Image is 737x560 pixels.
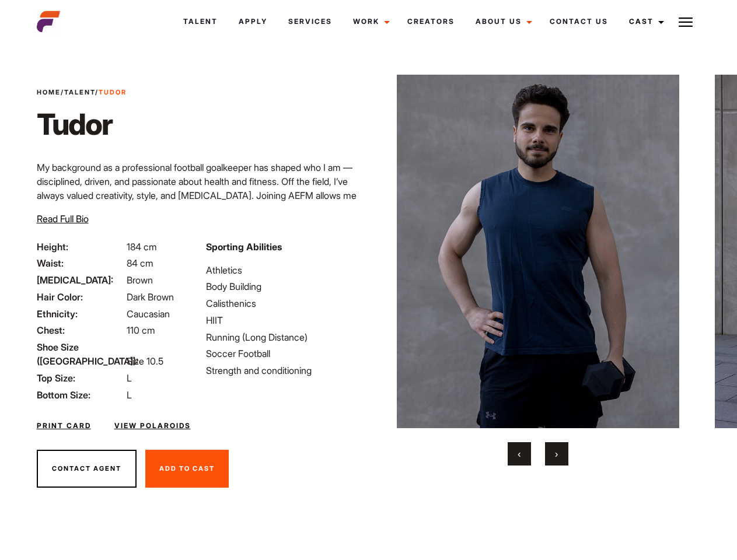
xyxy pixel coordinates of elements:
[37,160,362,230] p: My background as a professional football goalkeeper has shaped who I am — disciplined, driven, an...
[37,107,127,142] h1: Tudor
[518,448,521,460] span: Previous
[114,421,191,431] a: View Polaroids
[37,88,61,96] a: Home
[278,6,343,37] a: Services
[37,213,89,225] span: Read Full Bio
[37,87,127,97] span: / /
[127,324,155,336] span: 110 cm
[127,241,157,253] span: 184 cm
[206,296,361,310] li: Calisthenics
[37,273,124,287] span: [MEDICAL_DATA]:
[127,274,153,286] span: Brown
[228,6,278,37] a: Apply
[619,6,671,37] a: Cast
[127,372,132,384] span: L
[206,363,361,377] li: Strength and conditioning
[465,6,539,37] a: About Us
[343,6,397,37] a: Work
[206,330,361,344] li: Running (Long Distance)
[206,346,361,360] li: Soccer Football
[555,448,558,460] span: Next
[64,88,95,96] a: Talent
[173,6,228,37] a: Talent
[206,313,361,327] li: HIIT
[37,421,91,431] a: Print Card
[37,256,124,270] span: Waist:
[37,388,124,402] span: Bottom Size:
[37,450,137,488] button: Contact Agent
[539,6,619,37] a: Contact Us
[37,340,124,368] span: Shoe Size ([GEOGRAPHIC_DATA]):
[127,389,132,401] span: L
[206,241,282,253] strong: Sporting Abilities
[37,240,124,254] span: Height:
[206,263,361,277] li: Athletics
[99,88,127,96] strong: Tudor
[37,371,124,385] span: Top Size:
[37,212,89,226] button: Read Full Bio
[127,291,174,303] span: Dark Brown
[206,279,361,293] li: Body Building
[397,6,465,37] a: Creators
[37,10,60,33] img: cropped-aefm-brand-fav-22-square.png
[127,355,163,367] span: Size 10.5
[159,464,215,473] span: Add To Cast
[145,450,229,488] button: Add To Cast
[679,15,693,29] img: Burger icon
[37,290,124,304] span: Hair Color:
[37,307,124,321] span: Ethnicity:
[127,308,170,320] span: Caucasian
[127,257,153,269] span: 84 cm
[37,323,124,337] span: Chest:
